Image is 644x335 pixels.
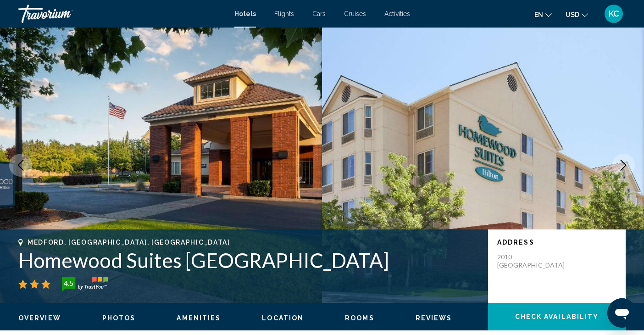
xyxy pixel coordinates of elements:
[607,298,637,328] iframe: Button to launch messaging window
[312,10,326,17] a: Cars
[534,8,552,21] button: Change language
[177,314,221,322] span: Amenities
[234,10,256,17] a: Hotels
[28,239,230,246] span: Medford, [GEOGRAPHIC_DATA], [GEOGRAPHIC_DATA]
[416,314,452,322] span: Reviews
[177,314,221,322] button: Amenities
[62,277,108,291] img: trustyou-badge-hor.svg
[262,314,304,322] span: Location
[416,314,452,322] button: Reviews
[384,10,410,17] a: Activities
[344,10,366,17] a: Cruises
[18,5,225,23] a: Travorium
[59,278,78,289] div: 4.5
[18,314,61,322] span: Overview
[602,4,626,23] button: User Menu
[497,253,571,269] p: 2010 [GEOGRAPHIC_DATA]
[612,154,635,177] button: Next image
[534,11,543,18] span: en
[102,314,136,322] span: Photos
[497,239,616,246] p: Address
[515,313,599,321] span: Check Availability
[18,314,61,322] button: Overview
[345,314,374,322] button: Rooms
[566,8,588,21] button: Change currency
[102,314,136,322] button: Photos
[262,314,304,322] button: Location
[345,314,374,322] span: Rooms
[9,154,32,177] button: Previous image
[274,10,294,17] a: Flights
[488,303,626,330] button: Check Availability
[609,9,619,18] span: KC
[18,248,479,272] h1: Homewood Suites [GEOGRAPHIC_DATA]
[566,11,579,18] span: USD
